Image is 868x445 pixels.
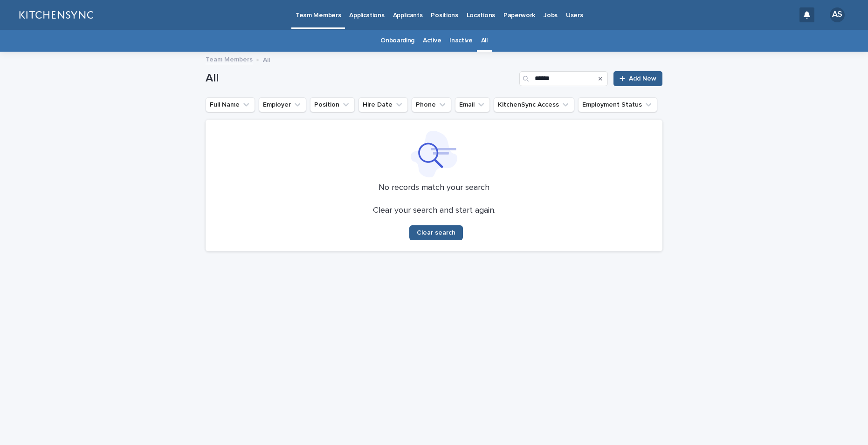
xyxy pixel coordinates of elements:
[409,225,463,240] button: Clear search
[263,54,270,64] p: All
[206,54,253,64] a: Team Members
[423,30,441,52] a: Active
[19,6,93,24] img: lGNCzQTxQVKGkIr0XjOy
[830,7,845,22] div: AS
[613,71,662,86] a: Add New
[494,97,574,112] button: KitchenSync Access
[417,229,455,236] span: Clear search
[206,97,255,112] button: Full Name
[455,97,490,112] button: Email
[373,206,496,216] p: Clear your search and start again.
[629,75,656,82] span: Add New
[578,97,657,112] button: Employment Status
[519,71,608,86] input: Search
[358,97,408,112] button: Hire Date
[259,97,306,112] button: Employer
[449,30,473,52] a: Inactive
[412,97,451,112] button: Phone
[380,30,414,52] a: Onboarding
[310,97,355,112] button: Position
[481,30,488,52] a: All
[217,183,651,193] p: No records match your search
[206,72,516,85] h1: All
